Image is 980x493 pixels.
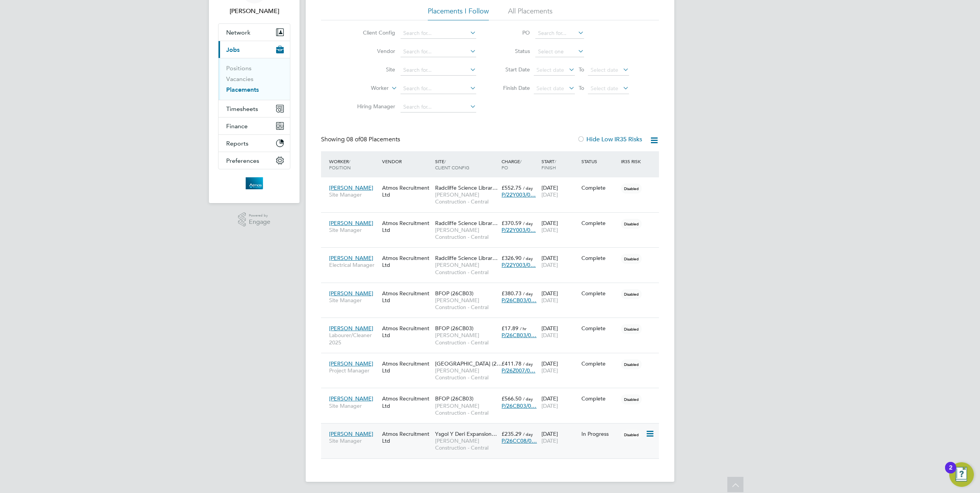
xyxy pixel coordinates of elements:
div: Site [433,154,500,174]
div: Worker [327,154,380,174]
a: [PERSON_NAME]Site ManagerAtmos Recruitment LtdBFOP (26CB03)[PERSON_NAME] Construction - Central£3... [327,286,659,292]
div: [DATE] [540,391,579,413]
span: [PERSON_NAME] Construction - Central [435,367,498,381]
span: Radcliffe Science Librar… [435,255,498,261]
input: Select one [535,46,584,57]
span: Powered by [249,212,270,219]
span: [DATE] [541,227,558,233]
a: [PERSON_NAME]Site ManagerAtmos Recruitment LtdYsgol Y Deri Expansion…[PERSON_NAME] Construction -... [327,426,659,433]
div: Complete [581,220,617,227]
button: Open Resource Center, 2 new notifications [949,462,974,487]
button: Reports [219,135,290,152]
span: BFOP (26CB03) [435,290,473,297]
span: Select date [591,66,618,73]
span: P/26Z007/0… [502,367,535,374]
span: £411.78 [502,360,521,367]
label: Site [351,66,395,73]
div: Atmos Recruitment Ltd [380,286,433,308]
div: Charge [500,154,540,174]
span: / hr [520,326,526,331]
span: [PERSON_NAME] [329,325,373,332]
span: £326.90 [502,255,521,261]
span: [DATE] [541,402,558,409]
span: / day [523,220,533,226]
div: Atmos Recruitment Ltd [380,180,433,202]
span: To [576,83,586,93]
label: Client Config [351,29,395,36]
a: Go to home page [218,177,290,189]
div: Atmos Recruitment Ltd [380,427,433,448]
span: / day [523,361,533,367]
div: Atmos Recruitment Ltd [380,391,433,413]
div: Vendor [380,154,433,168]
input: Search for... [401,65,476,76]
span: P/26CB03/0… [502,402,536,409]
span: / Finish [541,158,556,170]
span: [PERSON_NAME] Construction - Central [435,332,498,346]
a: [PERSON_NAME]Labourer/Cleaner 2025Atmos Recruitment LtdBFOP (26CB03)[PERSON_NAME] Construction - ... [327,321,659,327]
div: Complete [581,395,617,402]
div: IR35 Risk [619,154,646,168]
div: Complete [581,360,617,367]
span: [PERSON_NAME] [329,430,373,437]
button: Network [219,24,290,41]
label: Hiring Manager [351,103,395,110]
span: Select date [536,66,564,73]
div: [DATE] [540,216,579,237]
span: Site Manager [329,191,378,198]
div: [DATE] [540,427,579,448]
span: Engage [249,219,270,225]
span: John Longstaff [218,7,290,16]
span: Site Manager [329,402,378,409]
img: atmosrecruitment-logo-retina.png [245,177,263,189]
span: £552.75 [502,184,521,191]
span: [PERSON_NAME] Construction - Central [435,261,498,275]
span: [PERSON_NAME] [329,395,373,402]
span: [PERSON_NAME] Construction - Central [435,402,498,416]
div: Complete [581,290,617,297]
span: £370.59 [502,220,521,227]
span: Site Manager [329,227,378,233]
span: / day [523,185,533,191]
a: [PERSON_NAME]Site ManagerAtmos Recruitment LtdRadcliffe Science Librar…[PERSON_NAME] Construction... [327,180,659,187]
div: Atmos Recruitment Ltd [380,321,433,342]
span: P/22Y003/0… [502,191,536,198]
div: Showing [321,136,402,144]
span: [GEOGRAPHIC_DATA] (2… [435,360,502,367]
div: Start [540,154,579,174]
span: Disabled [621,430,642,440]
span: [PERSON_NAME] Construction - Central [435,437,498,451]
span: Finance [226,122,248,130]
div: [DATE] [540,356,579,378]
span: / day [523,291,533,296]
button: Preferences [219,152,290,169]
span: Radcliffe Science Librar… [435,220,498,227]
div: Jobs [219,58,290,100]
input: Search for... [401,46,476,57]
a: [PERSON_NAME]Project ManagerAtmos Recruitment Ltd[GEOGRAPHIC_DATA] (2…[PERSON_NAME] Construction ... [327,356,659,362]
span: Disabled [621,184,642,194]
span: P/22Y003/0… [502,261,536,268]
button: Timesheets [219,100,290,117]
span: / day [523,255,533,261]
div: Atmos Recruitment Ltd [380,216,433,237]
span: £17.89 [502,325,518,332]
span: / Client Config [435,158,469,170]
span: / PO [502,158,521,170]
div: Atmos Recruitment Ltd [380,251,433,272]
span: [PERSON_NAME] Construction - Central [435,297,498,311]
span: Preferences [226,157,259,164]
a: Positions [226,65,252,72]
span: Site Manager [329,297,378,304]
input: Search for... [401,83,476,94]
span: [DATE] [541,367,558,374]
span: £566.50 [502,395,521,402]
span: Site Manager [329,437,378,444]
span: Disabled [621,254,642,264]
li: All Placements [508,7,553,20]
input: Search for... [401,102,476,112]
span: Radcliffe Science Librar… [435,184,498,191]
button: Jobs [219,41,290,58]
div: [DATE] [540,286,579,308]
label: Hide Low IR35 Risks [577,136,642,143]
